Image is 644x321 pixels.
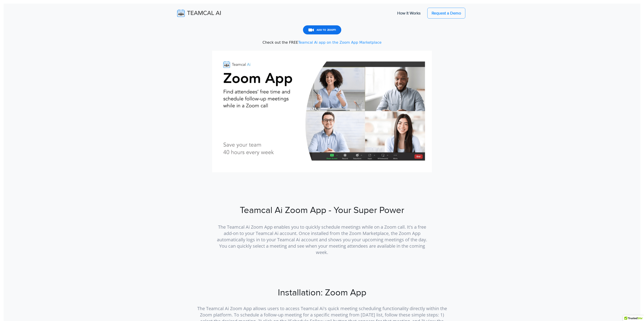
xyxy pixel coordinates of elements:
h1: Teamcal Ai Zoom App - Your Super Power [14,205,630,216]
img: Add to ZOOM [303,25,341,34]
a: Request a Demo [427,8,465,19]
a: How It Works [393,8,425,18]
img: Teamcal Ai App for Zoom [212,51,432,172]
p: The Teamcal Ai Zoom App enables you to quickly schedule meetings while on a Zoom call. It's a fre... [213,218,431,262]
a: Teamcal Ai app on the Zoom App Marketplace [298,40,382,45]
center: Check out the FREE [197,25,447,45]
h1: Installation: Zoom App [197,287,447,298]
